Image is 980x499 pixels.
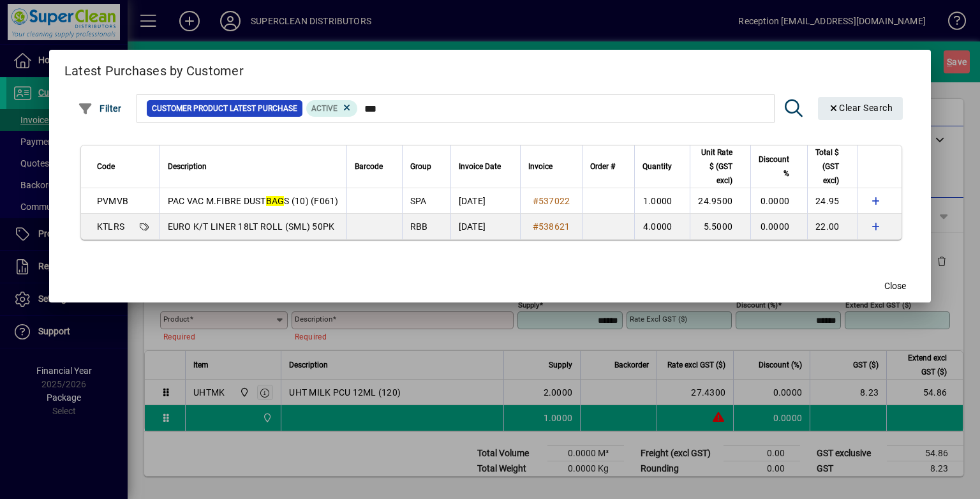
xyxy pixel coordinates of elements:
[642,160,683,174] div: Quantity
[410,196,427,206] span: SPA
[690,214,750,239] td: 5.5000
[528,160,575,174] div: Invoice
[759,153,789,181] span: Discount %
[538,196,570,206] span: 537022
[698,145,732,188] span: Unit Rate $ (GST excl)
[306,100,357,117] mat-chip: Product Activation Status: Active
[528,220,575,234] a: #538621
[459,160,501,174] span: Invoice Date
[450,188,520,214] td: [DATE]
[690,188,750,214] td: 24.9500
[168,221,335,232] span: EURO K/T LINER 18LT ROLL (SML) 50PK
[818,97,903,120] button: Clear
[450,214,520,239] td: [DATE]
[807,214,857,239] td: 22.00
[884,279,906,293] span: Close
[828,103,893,113] span: Clear Search
[815,145,850,188] div: Total $ (GST excl)
[807,188,857,214] td: 24.95
[528,194,575,208] a: #537022
[410,221,428,232] span: RBB
[75,97,125,120] button: Filter
[311,104,338,113] span: Active
[97,196,128,206] span: PVMVB
[538,221,570,232] span: 538621
[750,214,807,239] td: 0.0000
[97,160,152,174] div: Code
[590,160,615,174] span: Order #
[410,160,443,174] div: Group
[634,188,690,214] td: 1.0000
[698,145,744,188] div: Unit Rate $ (GST excl)
[266,196,285,206] em: BAG
[97,160,115,174] span: Code
[759,153,801,181] div: Discount %
[78,103,122,114] span: Filter
[168,160,339,174] div: Description
[97,221,124,232] span: KTLRS
[815,145,839,188] span: Total $ (GST excl)
[533,196,538,206] span: #
[642,160,672,174] span: Quantity
[152,102,297,115] span: Customer Product Latest Purchase
[528,160,553,174] span: Invoice
[49,50,931,87] h2: Latest Purchases by Customer
[750,188,807,214] td: 0.0000
[590,160,627,174] div: Order #
[355,160,383,174] span: Barcode
[355,160,394,174] div: Barcode
[168,196,339,206] span: PAC VAC M.FIBRE DUST S (10) (F061)
[634,214,690,239] td: 4.0000
[459,160,512,174] div: Invoice Date
[168,160,207,174] span: Description
[410,160,431,174] span: Group
[533,221,538,232] span: #
[875,274,916,297] button: Close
